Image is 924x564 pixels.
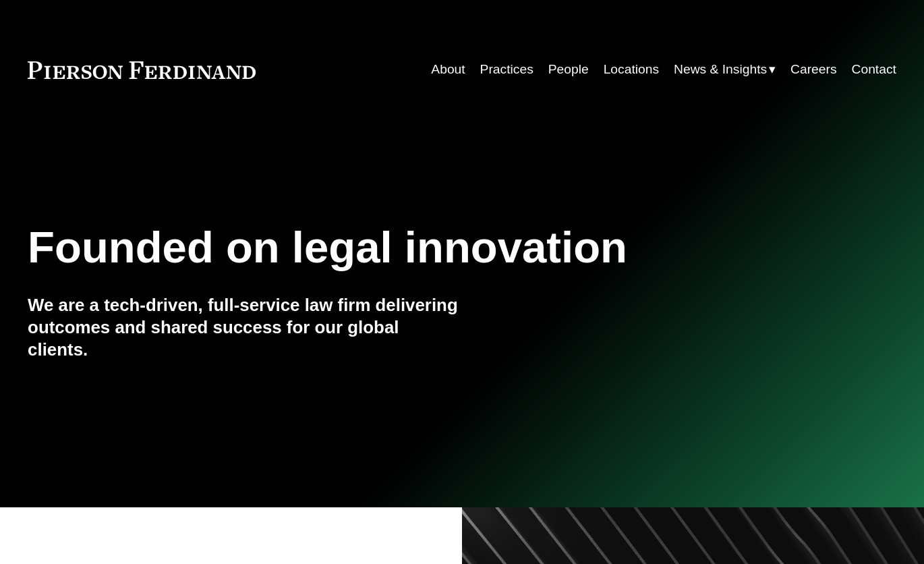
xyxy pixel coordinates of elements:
[604,57,659,83] a: Locations
[28,294,462,360] h4: We are a tech-driven, full-service law firm delivering outcomes and shared success for our global...
[674,58,767,82] span: News & Insights
[431,57,465,83] a: About
[28,223,751,273] h1: Founded on legal innovation
[790,57,837,83] a: Careers
[674,57,776,83] a: folder dropdown
[852,57,896,83] a: Contact
[548,57,589,83] a: People
[480,57,533,83] a: Practices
